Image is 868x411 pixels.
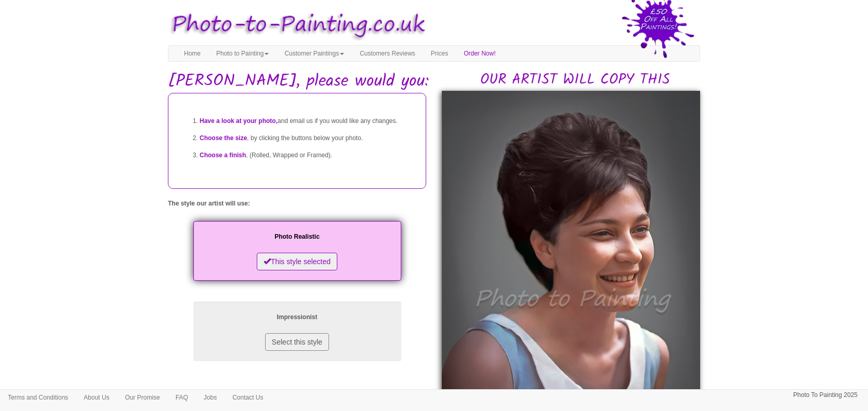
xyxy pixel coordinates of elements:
a: Jobs [196,390,225,405]
span: Choose a finish [200,152,246,159]
p: Photo Realistic [204,231,391,242]
a: FAQ [168,390,196,405]
a: Home [176,46,208,61]
a: Customers Reviews [352,46,423,61]
a: Our Promise [117,390,167,405]
a: Contact Us [225,390,271,405]
a: Prices [423,46,456,61]
p: Impressionist [204,312,391,323]
label: The style our artist will use: [168,199,250,208]
button: Select this style [265,333,329,351]
a: Customer Paintings [277,46,352,61]
img: Photo to Painting [163,5,429,45]
h1: [PERSON_NAME], please would you: [168,72,700,90]
button: This style selected [257,253,337,270]
li: , (Rolled, Wrapped or Framed). [200,147,415,164]
span: Choose the size [200,134,247,142]
a: Order Now! [456,46,503,61]
li: , by clicking the buttons below your photo. [200,130,415,147]
p: Photo To Painting 2025 [793,390,858,401]
span: Have a look at your photo, [200,117,278,125]
a: About Us [76,390,117,405]
li: and email us if you would like any changes. [200,113,415,130]
h2: OUR ARTIST WILL COPY THIS [450,72,700,88]
a: Photo to Painting [208,46,277,61]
